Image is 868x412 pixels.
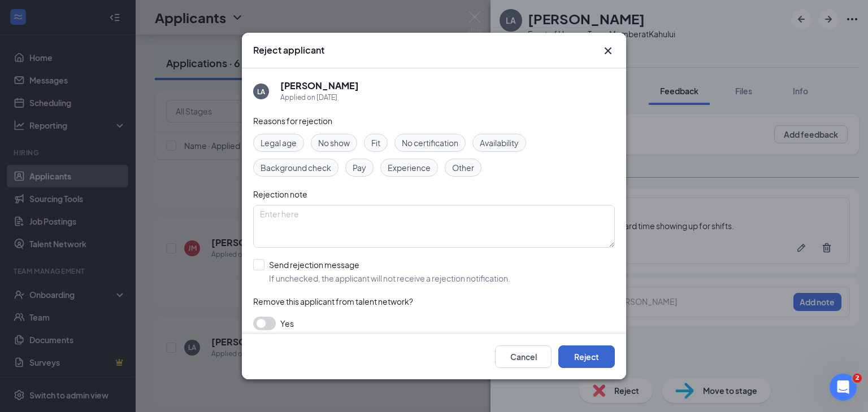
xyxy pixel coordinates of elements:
[495,345,552,368] button: Cancel
[353,161,366,174] span: Pay
[253,44,324,56] h3: Reject applicant
[601,44,615,58] svg: Cross
[261,161,331,174] span: Background check
[371,137,380,149] span: Fit
[480,137,519,149] span: Availability
[253,189,307,199] span: Rejection note
[261,137,297,149] span: Legal age
[558,345,615,368] button: Reject
[388,161,431,174] span: Experience
[402,137,458,149] span: No certification
[253,296,413,306] span: Remove this applicant from talent network?
[830,374,857,401] iframe: Intercom live chat
[280,80,359,92] h5: [PERSON_NAME]
[253,116,332,126] span: Reasons for rejection
[318,137,350,149] span: No show
[257,87,265,97] div: LA
[280,317,294,330] span: Yes
[853,374,862,383] span: 2
[280,92,359,103] div: Applied on [DATE]
[452,161,474,174] span: Other
[601,44,615,58] button: Close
